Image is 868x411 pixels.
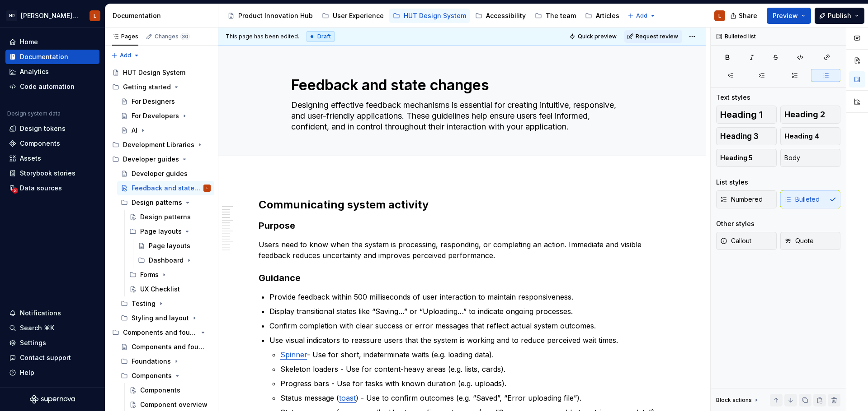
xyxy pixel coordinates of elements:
[108,138,214,152] div: Development Libraries
[486,11,526,20] div: Accessibility
[5,79,99,94] a: Code automation
[117,181,214,195] a: Feedback and state changesL
[112,33,138,40] div: Pages
[30,395,75,404] svg: Supernova Logo
[20,184,62,193] div: Data sources
[780,106,841,124] button: Heading 2
[780,149,841,167] button: Body
[720,236,751,245] span: Callout
[5,151,99,166] a: Assets
[636,33,678,40] span: Request review
[224,7,623,25] div: Page tree
[20,139,60,148] div: Components
[134,253,214,268] div: Dashboard
[20,169,75,178] div: Storybook stories
[546,11,576,20] div: The team
[5,351,99,365] button: Contact support
[5,35,99,49] a: Home
[123,68,185,77] div: HUT Design System
[784,132,819,141] span: Heading 4
[269,306,665,317] p: Display transitional states like “Saving…” or “Uploading…” to indicate ongoing processes.
[21,11,79,20] div: [PERSON_NAME] UI Toolkit (HUT)
[132,198,182,207] div: Design patterns
[5,50,99,64] a: Documentation
[108,65,214,80] a: HUT Design System
[625,9,659,22] button: Add
[132,357,171,366] div: Foundations
[5,321,99,335] button: Search ⌘K
[259,198,665,212] h2: Communicating system activity
[259,272,665,284] h3: Guidance
[126,268,214,282] div: Forms
[140,400,208,409] div: Component overview
[259,219,665,232] h3: Purpose
[123,155,179,164] div: Developer guides
[784,153,800,162] span: Body
[20,368,34,377] div: Help
[780,127,841,145] button: Heading 4
[117,195,214,210] div: Design patterns
[149,256,184,265] div: Dashboard
[132,184,202,193] div: Feedback and state changes
[117,340,214,354] a: Components and foundations
[132,299,156,308] div: Testing
[113,11,214,20] div: Documentation
[117,296,214,311] div: Testing
[7,110,61,117] div: Design system data
[739,11,757,20] span: Share
[117,369,214,383] div: Components
[6,10,17,21] div: HR
[132,97,175,106] div: For Designers
[333,11,384,20] div: User Experience
[269,320,665,331] p: Confirm completion with clear success or error messages that reflect actual system outcomes.
[5,336,99,350] a: Settings
[269,335,665,346] p: Use visual indicators to reassure users that the system is working and to reduce perceived wait t...
[140,285,180,294] div: UX Checklist
[132,314,189,323] div: Styling and layout
[389,9,470,23] a: HUT Design System
[140,270,159,279] div: Forms
[5,121,99,136] a: Design tokens
[784,110,825,119] span: Heading 2
[716,219,755,228] div: Other styles
[20,154,41,163] div: Assets
[718,12,721,19] div: L
[132,371,172,380] div: Components
[624,30,682,43] button: Request review
[780,232,841,250] button: Quote
[280,350,307,359] a: Spinner
[238,11,313,20] div: Product Innovation Hub
[259,239,665,261] p: Users need to know when the system is processing, responding, or completing an action. Immediate ...
[5,181,99,195] a: Data sources
[720,110,763,119] span: Heading 1
[140,386,180,395] div: Components
[280,349,665,360] p: - Use for short, indeterminate waits (e.g. loading data).
[716,93,750,102] div: Text styles
[726,8,763,24] button: Share
[720,153,753,162] span: Heading 5
[20,67,49,76] div: Analytics
[117,311,214,325] div: Styling and layout
[5,65,99,79] a: Analytics
[318,9,387,23] a: User Experience
[117,354,214,369] div: Foundations
[155,33,190,40] div: Changes
[132,342,206,351] div: Components and foundations
[117,94,214,109] a: For Designers
[531,9,580,23] a: The team
[20,353,71,362] div: Contact support
[716,397,752,404] div: Block actions
[126,282,214,296] a: UX Checklist
[307,31,335,42] div: Draft
[108,49,142,62] button: Add
[20,124,66,133] div: Design tokens
[716,232,777,250] button: Callout
[94,12,96,19] div: L
[226,33,299,40] span: This page has been edited.
[123,83,171,92] div: Getting started
[596,11,619,20] div: Articles
[716,149,777,167] button: Heading 5
[5,365,99,380] button: Help
[20,338,46,347] div: Settings
[120,52,131,59] span: Add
